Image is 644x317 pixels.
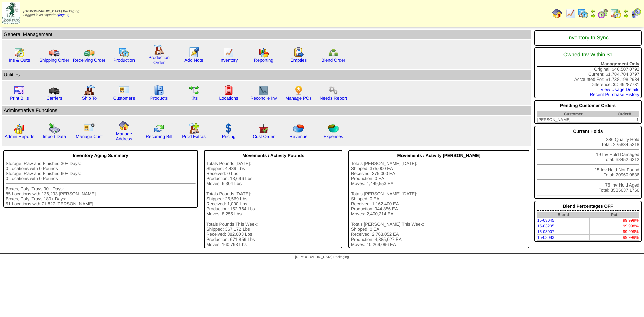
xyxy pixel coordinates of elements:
[324,134,343,139] a: Expenses
[182,134,206,139] a: Prod Extras
[610,8,621,19] img: calendarinout.gif
[328,47,339,58] img: network.png
[253,134,274,139] a: Cust Order
[258,85,269,96] img: line_graph2.gif
[590,235,639,241] td: 99.999%
[537,49,639,61] div: Owned Inv Within $1
[119,120,129,131] img: home.gif
[590,92,639,97] a: Recent Purchase History
[14,85,25,96] img: invoice2.gif
[623,8,629,13] img: arrowleft.gif
[351,161,527,247] div: Totals [PERSON_NAME] [DATE]: Shipped: 375,000 EA Received: 375,000 EA Production: 0 EA Moves: 1,4...
[150,96,168,101] a: Products
[537,101,639,110] div: Pending Customer Orders
[250,96,277,101] a: Reconcile Inv
[321,58,345,63] a: Blend Order
[293,85,304,96] img: po.png
[590,218,639,223] td: 99.999%
[119,47,129,58] img: calendarprod.gif
[534,126,642,199] div: 386 Quality Hold Total: 225834.5218 19 Inv Hold Damaged Total: 68452.6212 15 Inv Hold Not Found T...
[601,87,639,92] a: View Usage Details
[2,30,531,39] td: General Management
[73,58,105,63] a: Receiving Order
[23,10,79,13] span: [DEMOGRAPHIC_DATA] Packaging
[328,123,339,134] img: pie_chart2.png
[189,85,199,96] img: workflow.gif
[49,123,60,134] img: import.gif
[537,212,589,218] th: Blend
[258,123,269,134] img: cust_order.png
[39,58,69,63] a: Shipping Order
[184,58,203,63] a: Add Note
[590,223,639,229] td: 99.998%
[220,58,238,63] a: Inventory
[2,106,531,115] td: Adminstrative Functions
[565,8,576,19] img: line_graph.gif
[537,61,639,67] div: Management Only
[631,8,641,19] img: calendarcustomer.gif
[609,111,639,117] th: Order#
[148,55,170,65] a: Production Order
[609,117,639,123] td: 1
[49,85,60,96] img: truck3.gif
[46,96,62,101] a: Carriers
[590,229,639,235] td: 99.999%
[6,161,196,206] div: Storage, Raw and Finished 30+ Days: 0 Locations with 0 Pounds Storage, Raw and Finished 60+ Days:...
[206,161,340,247] div: Totals Pounds [DATE]: Shipped: 4,439 Lbs Received: 0 Lbs Production: 13,696 Lbs Moves: 6,304 Lbs ...
[351,151,527,160] div: Movements / Activity [PERSON_NAME]
[623,13,629,19] img: arrowright.gif
[293,47,304,58] img: workorder.gif
[534,47,642,98] div: Original: $46,507.0792 Current: $1,784,704.8797 Accounted For: $1,738,198.2934 Difference: $0.492...
[10,96,29,101] a: Print Bills
[43,134,66,139] a: Import Data
[537,32,639,44] div: Inventory In Sync
[295,255,349,259] span: [DEMOGRAPHIC_DATA] Packaging
[189,123,199,134] img: prodextras.gif
[293,123,304,134] img: pie_chart.png
[2,2,20,24] img: zoroco-logo-small.webp
[537,224,554,228] a: 15-03205
[537,111,609,117] th: Customer
[83,123,96,134] img: managecust.png
[58,13,69,17] a: (logout)
[206,151,340,160] div: Movements / Activity Pounds
[82,96,97,101] a: Ship To
[598,8,608,19] img: calendarblend.gif
[116,131,132,141] a: Manage Address
[6,151,196,160] div: Inventory Aging Summary
[14,47,25,58] img: calendarinout.gif
[190,96,198,101] a: Kits
[590,212,639,218] th: Pct
[320,96,347,101] a: Needs Report
[219,96,238,101] a: Locations
[76,134,102,139] a: Manage Cust
[285,96,312,101] a: Manage POs
[223,85,234,96] img: locations.gif
[49,47,60,58] img: truck.gif
[537,202,639,211] div: Blend Percentages OFF
[223,123,234,134] img: dollar.gif
[289,134,307,139] a: Revenue
[537,235,554,240] a: 15-03083
[146,134,172,139] a: Recurring Bill
[2,70,531,80] td: Utilities
[84,47,95,58] img: truck2.gif
[154,123,164,134] img: reconcile.gif
[537,218,554,223] a: 15-03045
[113,58,135,63] a: Production
[84,85,95,96] img: factory2.gif
[537,229,554,234] a: 15-03007
[328,85,339,96] img: workflow.png
[578,8,588,19] img: calendarprod.gif
[14,123,25,134] img: graph2.png
[223,47,234,58] img: line_graph.gif
[9,58,30,63] a: Ins & Outs
[590,8,596,13] img: arrowleft.gif
[119,85,129,96] img: customers.gif
[189,47,199,58] img: orders.gif
[552,8,563,19] img: home.gif
[254,58,273,63] a: Reporting
[113,96,135,101] a: Customers
[258,47,269,58] img: graph.gif
[154,44,164,55] img: factory.gif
